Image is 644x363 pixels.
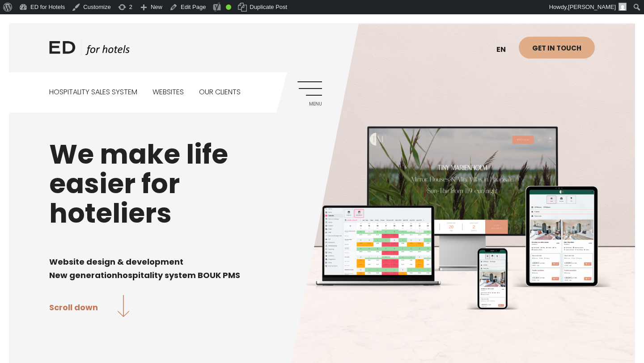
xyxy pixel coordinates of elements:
[49,256,183,281] span: Website design & development New generation
[117,270,240,281] span: hospitality system BOUK PMS
[297,81,322,106] a: Menu
[568,4,616,10] span: [PERSON_NAME]
[297,101,322,107] span: Menu
[519,37,595,59] a: Get in touch
[49,72,137,112] a: Hospitality sales system
[49,139,595,228] h1: We make life easier for hoteliers
[226,4,231,10] div: Good
[492,39,519,61] a: en
[153,72,184,112] a: Websites
[49,241,595,282] div: Page 1
[49,39,130,61] a: ED HOTELS
[49,295,129,319] a: Scroll down
[199,72,241,112] a: Our clients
